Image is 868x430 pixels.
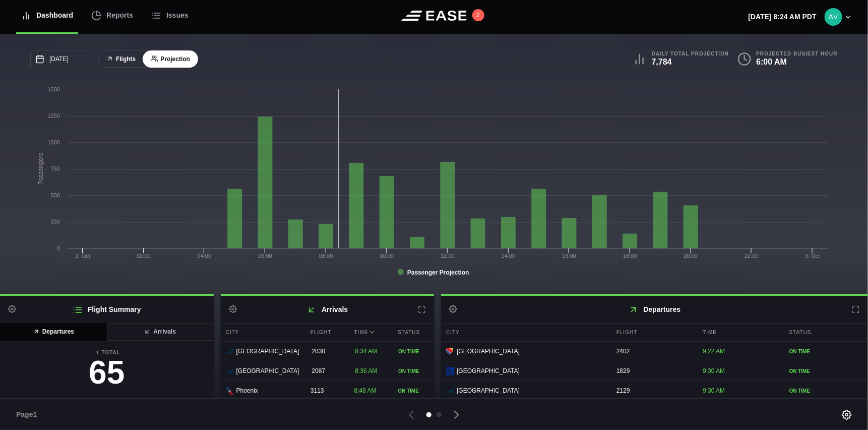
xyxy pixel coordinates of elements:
[457,386,520,395] span: [GEOGRAPHIC_DATA]
[355,348,377,355] span: 8:34 AM
[684,253,698,259] text: 20:00
[703,367,725,374] span: 9:30 AM
[8,349,206,356] b: Total
[236,366,299,375] span: [GEOGRAPHIC_DATA]
[789,348,863,355] div: ON TIME
[398,348,429,355] div: ON TIME
[221,324,303,341] div: City
[745,253,759,259] text: 22:00
[563,253,577,259] text: 16:00
[75,253,90,259] tspan: 2. Oct
[106,323,214,341] button: Arrivals
[48,113,60,119] text: 1250
[51,166,60,172] text: 750
[306,342,347,361] div: 2030
[441,296,868,323] h2: Departures
[16,409,41,420] span: Page 1
[37,153,44,185] tspan: Passengers
[306,361,347,381] div: 2087
[407,269,469,276] tspan: Passenger Projection
[623,253,637,259] text: 18:00
[51,219,60,225] text: 250
[805,253,820,259] tspan: 3. Oct
[30,50,93,68] input: mm/dd/yyyy
[305,381,347,400] div: 3113
[502,253,516,259] text: 14:00
[703,348,725,355] span: 9:22 AM
[305,324,347,341] div: Flight
[51,192,60,198] text: 500
[221,296,435,323] h2: Arrivals
[8,356,206,389] h3: 65
[236,386,258,395] span: Phoenix
[757,50,838,57] b: Projected Busiest Hour
[703,387,725,394] span: 9:30 AM
[757,58,787,66] b: 6:00 AM
[784,324,868,341] div: Status
[789,367,863,375] div: ON TIME
[57,245,60,251] text: 0
[355,367,377,374] span: 8:36 AM
[457,347,520,356] span: [GEOGRAPHIC_DATA]
[398,367,429,375] div: ON TIME
[825,8,842,26] img: 9eca6f7b035e9ca54b5c6e3bab63db89
[198,253,212,259] text: 04:00
[319,253,333,259] text: 08:00
[48,139,60,145] text: 1000
[457,366,520,375] span: [GEOGRAPHIC_DATA]
[749,12,817,22] p: [DATE] 8:24 AM PDT
[380,253,394,259] text: 10:00
[48,86,60,92] text: 1500
[652,58,672,66] b: 7,784
[789,387,863,395] div: ON TIME
[611,361,695,381] div: 1829
[611,381,695,400] div: 2129
[143,50,198,68] button: Projection
[652,50,729,57] b: Daily Total Projection
[354,387,377,394] span: 8:48 AM
[258,253,272,259] text: 06:00
[8,349,206,394] a: Total65
[393,324,434,341] div: Status
[441,253,455,259] text: 12:00
[236,347,299,356] span: [GEOGRAPHIC_DATA]
[349,324,391,341] div: Time
[611,324,695,341] div: Flight
[137,253,151,259] text: 02:00
[611,342,695,361] div: 2402
[398,387,429,395] div: ON TIME
[698,324,781,341] div: Time
[98,50,144,68] button: Flights
[472,9,484,21] button: 2
[441,324,609,341] div: City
